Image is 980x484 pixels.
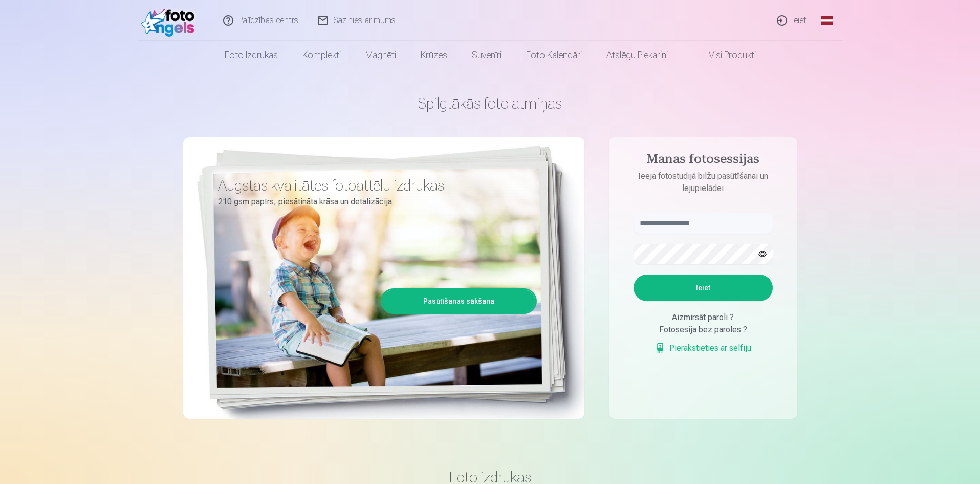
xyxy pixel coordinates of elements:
[290,41,353,70] a: Komplekti
[634,311,773,324] div: Aizmirsāt paroli ?
[408,41,460,70] a: Krūzes
[634,275,773,301] button: Ieiet
[634,324,773,336] div: Fotosesija bez paroles ?
[141,4,200,37] img: /fa1
[212,41,290,70] a: Foto izdrukas
[680,41,768,70] a: Visi produkti
[218,195,529,209] p: 210 gsm papīrs, piesātināta krāsa un detalizācija
[594,41,680,70] a: Atslēgu piekariņi
[382,290,535,312] a: Pasūtīšanas sākšana
[218,176,529,195] h3: Augstas kvalitātes fotoattēlu izdrukas
[353,41,408,70] a: Magnēti
[623,170,783,195] p: Ieeja fotostudijā bilžu pasūtīšanai un lejupielādei
[655,342,751,354] a: Pierakstieties ar selfiju
[623,152,783,170] h4: Manas fotosessijas
[460,41,514,70] a: Suvenīri
[183,94,797,113] h1: Spilgtākās foto atmiņas
[514,41,594,70] a: Foto kalendāri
